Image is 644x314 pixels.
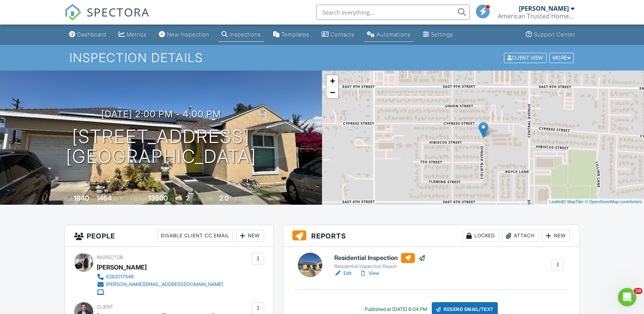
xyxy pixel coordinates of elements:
h1: [STREET_ADDRESS] [GEOGRAPHIC_DATA] [66,127,256,167]
iframe: Intercom live chat [618,288,636,306]
input: Search everything... [316,5,470,20]
a: Dashboard [66,28,109,42]
a: Settings [420,28,456,42]
div: Client View [504,53,547,63]
a: 6262017546 [97,273,223,281]
a: Edit [334,270,352,277]
a: Templates [270,28,312,42]
div: | [547,199,644,205]
h3: People [65,225,273,247]
div: Published at [DATE] 6:04 PM [365,306,427,312]
span: SPECTORA [87,4,150,20]
span: 10 [634,288,642,294]
div: [PERSON_NAME][EMAIL_ADDRESS][DOMAIN_NAME] [106,281,223,288]
span: bedrooms [191,196,212,202]
span: sq. ft. [113,196,124,202]
div: Dashboard [77,31,106,38]
div: Attach [502,230,539,242]
div: Automations [376,31,411,38]
h3: Reports [283,225,579,247]
div: 2.0 [219,194,229,202]
div: Metrics [127,31,147,38]
div: [PERSON_NAME] [97,261,147,273]
a: Zoom in [327,75,338,87]
div: [PERSON_NAME] [519,5,569,12]
div: 13500 [148,194,168,202]
span: Client [97,304,113,310]
a: Inspections [218,28,264,42]
div: Residential Inspection Report [334,263,426,270]
span: Inspector [97,255,123,260]
span: Lot Size [131,196,147,202]
a: Metrics [116,28,150,42]
img: The Best Home Inspection Software - Spectora [64,4,81,21]
div: More [549,53,574,63]
div: New [542,230,570,242]
h6: Residential Inspection [334,253,426,263]
div: Contacts [330,31,355,38]
a: © MapTiler [563,199,584,204]
a: SPECTORA [64,10,150,26]
a: Leaflet [549,199,562,204]
div: 2 [186,194,190,202]
a: Support Center [523,28,578,42]
a: Residential Inspection Residential Inspection Report [334,253,426,270]
div: Support Center [534,31,575,38]
div: New Inspection [167,31,209,38]
a: New Inspection [156,28,212,42]
span: sq.ft. [169,196,178,202]
a: Contacts [319,28,358,42]
div: Locked [462,230,499,242]
a: © OpenStreetMap contributors [585,199,642,204]
h1: Inspection Details [69,51,575,64]
a: [PERSON_NAME][EMAIL_ADDRESS][DOMAIN_NAME] [97,281,223,288]
div: 1464 [96,194,112,202]
a: Zoom out [327,87,338,98]
div: 1940 [74,194,89,202]
div: Templates [281,31,309,38]
h3: [DATE] 2:00 pm - 4:00 pm [101,109,221,119]
a: Automations (Basic) [364,28,414,42]
div: Inspections [230,31,261,38]
span: Built [64,196,73,202]
div: Settings [431,31,453,38]
div: Disable Client CC Email [157,230,233,242]
div: American Trusted Home Inspections [498,12,575,20]
div: 6262017546 [106,274,134,280]
div: New [236,230,264,242]
a: View [359,270,379,277]
span: bathrooms [230,196,252,202]
a: Client View [503,54,548,60]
